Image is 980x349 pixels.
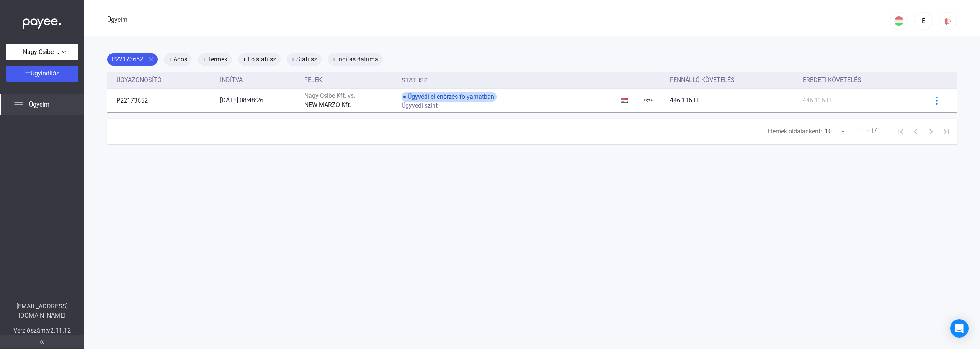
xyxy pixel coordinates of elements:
[894,16,903,26] img: HU
[768,128,822,135] font: Elemek oldalanként:
[23,14,61,30] img: white-payee-white-dot.svg
[107,16,127,23] font: Ügyeim
[304,76,322,84] font: Felek
[408,93,494,100] font: Ügyvédi ellenőrzés folyamatban
[220,97,263,104] font: [DATE] 08:48:26
[291,56,317,63] font: + Státusz
[670,76,735,84] font: Fennálló követelés
[220,76,243,84] font: Indítva
[908,124,923,139] button: Előző oldal
[23,48,65,56] font: Nagy-Csibe Kft.
[47,327,71,334] font: v2.11.12
[803,76,861,84] font: Eredeti követelés
[621,97,628,104] font: 🇭🇺
[670,97,699,104] font: 446 116 Ft
[6,44,78,60] button: Nagy-Csibe Kft.
[890,12,908,30] button: HU
[402,77,428,84] font: Státusz
[304,101,351,108] font: NEW MARZO Kft.
[914,12,933,30] button: É
[116,76,162,84] font: Ügyazonosító
[16,303,68,319] font: [EMAIL_ADDRESS][DOMAIN_NAME]
[304,75,395,85] div: Felek
[950,319,969,338] div: Intercom Messenger megnyitása
[670,75,796,85] div: Fennálló követelés
[928,92,944,108] button: kékebb
[243,56,276,63] font: + Fő státusz
[116,97,148,104] font: P22173652
[933,97,941,105] img: kékebb
[31,70,59,77] font: Ügyindítás
[923,124,939,139] button: Következő oldal
[825,128,832,135] font: 10
[944,17,952,25] img: kijelentkezés-piros
[203,56,227,63] font: + Termék
[25,70,31,75] img: plus-white.svg
[168,56,187,63] font: + Adós
[402,102,438,109] font: Ügyvédi szint
[939,12,957,30] button: kijelentkezés-piros
[220,75,298,85] div: Indítva
[116,75,214,85] div: Ügyazonosító
[13,327,47,334] font: Verziószám:
[644,96,653,105] img: kedvezményezett-logó
[803,97,832,104] font: 446 116 Ft
[148,56,155,63] mat-icon: close
[29,101,49,108] font: Ügyeim
[304,92,355,99] font: Nagy-Csibe Kft. vs.
[14,100,23,109] img: list.svg
[860,127,880,134] font: 1 – 1/1
[6,66,78,82] button: Ügyindítás
[332,56,378,63] font: + Indítás dátuma
[40,340,44,344] img: arrow-double-left-grey.svg
[939,124,954,139] button: Utolsó oldal
[893,124,908,139] button: Első oldal
[803,75,919,85] div: Eredeti követelés
[922,17,925,25] font: É
[112,56,143,63] font: P22173652
[825,127,846,136] mat-select: Elemek oldalanként:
